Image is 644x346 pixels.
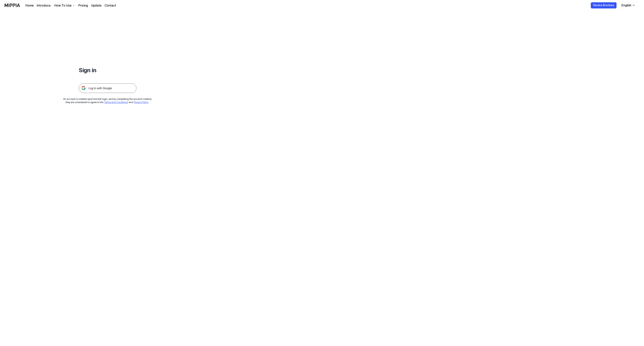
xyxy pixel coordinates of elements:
[54,3,72,8] div: How To Use
[37,3,51,8] a: Introduce
[621,3,632,8] div: English
[618,2,637,9] button: English
[79,66,136,74] h1: Sign in
[78,3,88,8] a: Pricing
[104,101,128,104] a: Terms and Conditions
[134,101,148,104] a: Privacy Policy
[63,98,152,104] div: An account is created upon the first login, and by completing the account creation, they are cons...
[591,2,617,8] button: Service Brochure
[25,3,34,8] a: Home
[54,3,75,8] button: How To Use
[91,3,101,8] a: Update
[105,3,116,8] a: Contact
[79,83,136,93] img: 구글 로그인 버튼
